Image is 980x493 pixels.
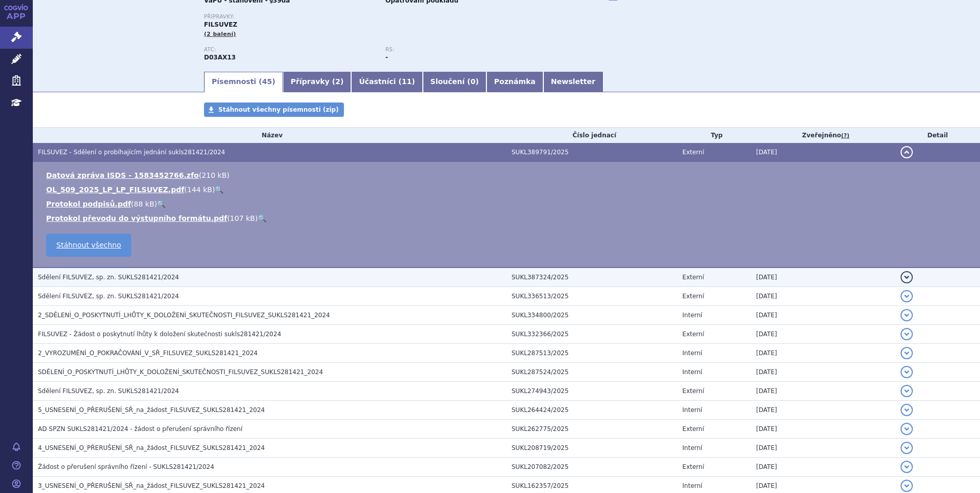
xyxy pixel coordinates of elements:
a: Účastníci (11) [351,72,422,92]
button: detail [901,442,913,454]
span: Sdělení FILSUVEZ, sp. zn. SUKLS281421/2024 [38,387,179,395]
span: FILSUVEZ [204,21,237,28]
span: FILSUVEZ - Sdělení o probíhajícím jednání sukls281421/2024 [38,149,225,156]
li: ( ) [46,213,970,223]
button: detail [901,290,913,302]
span: 11 [402,77,412,86]
a: Stáhnout všechny písemnosti (zip) [204,102,344,117]
li: ( ) [46,199,970,209]
span: Stáhnout všechny písemnosti (zip) [218,106,339,113]
button: detail [901,461,913,473]
a: 🔍 [157,200,166,208]
span: 107 kB [230,214,255,222]
td: SUKL336513/2025 [506,287,677,306]
span: Žádost o přerušení správního řízení - SUKLS281421/2024 [38,463,214,470]
span: 144 kB [187,186,212,194]
th: Detail [895,128,980,143]
a: 🔍 [258,214,267,222]
span: Interní [682,444,702,451]
td: SUKL274943/2025 [506,382,677,401]
button: detail [901,366,913,378]
th: Zveřejněno [751,128,895,143]
span: FILSUVEZ - Žádost o poskytnutí lhůty k doložení skutečnosti sukls281421/2024 [38,331,281,338]
td: SUKL262775/2025 [506,420,677,439]
a: Protokol převodu do výstupního formátu.pdf [46,214,227,222]
span: 45 [262,77,272,86]
span: AD SPZN SUKLS281421/2024 - žádost o přerušení správního řízení [38,425,242,433]
span: 0 [471,77,476,86]
strong: BŘEZOVÁ KŮRA [204,54,236,61]
td: [DATE] [751,439,895,458]
span: (2 balení) [204,31,236,37]
td: SUKL287513/2025 [506,344,677,363]
td: SUKL207082/2025 [506,458,677,477]
td: [DATE] [751,382,895,401]
td: SUKL334800/2025 [506,306,677,325]
span: Interní [682,482,702,489]
span: Interní [682,406,702,414]
td: [DATE] [751,363,895,382]
button: detail [901,385,913,397]
span: Externí [682,149,704,156]
td: [DATE] [751,401,895,420]
p: Přípravky: [204,14,567,20]
span: Interní [682,350,702,357]
span: 210 kB [201,171,227,179]
button: detail [901,347,913,359]
button: detail [901,423,913,435]
td: [DATE] [751,458,895,477]
span: Externí [682,331,704,338]
td: SUKL264424/2025 [506,401,677,420]
td: SUKL287524/2025 [506,363,677,382]
td: [DATE] [751,268,895,287]
li: ( ) [46,170,970,180]
button: detail [901,271,913,283]
td: SUKL208719/2025 [506,439,677,458]
td: [DATE] [751,420,895,439]
td: SUKL389791/2025 [506,143,677,162]
span: Sdělení FILSUVEZ, sp. zn. SUKLS281421/2024 [38,274,179,281]
span: SDĚLENÍ_O_POSKYTNUTÍ_LHŮTY_K_DOLOŽENÍ_SKUTEČNOSTI_FILSUVEZ_SUKLS281421_2024 [38,368,323,376]
li: ( ) [46,184,970,195]
span: Externí [682,387,704,395]
span: Interní [682,312,702,319]
span: 5_USNESENÍ_O_PŘERUŠENÍ_SŘ_na_žádost_FILSUVEZ_SUKLS281421_2024 [38,406,265,414]
span: 4_USNESENÍ_O_PŘERUŠENÍ_SŘ_na_žádost_FILSUVEZ_SUKLS281421_2024 [38,444,265,451]
span: Interní [682,368,702,376]
span: 88 kB [134,200,154,208]
strong: - [385,54,388,61]
button: detail [901,480,913,492]
a: Newsletter [543,72,603,92]
span: Externí [682,274,704,281]
a: Přípravky (2) [283,72,351,92]
a: OL_509_2025_LP_LP_FILSUVEZ.pdf [46,186,185,194]
abbr: (?) [841,132,849,139]
span: Sdělení FILSUVEZ, sp. zn. SUKLS281421/2024 [38,293,179,300]
p: ATC: [204,47,375,53]
span: 2_VYROZUMĚNÍ_O_POKRAČOVÁNÍ_V_SŘ_FILSUVEZ_SUKLS281421_2024 [38,350,258,357]
a: Poznámka [486,72,543,92]
a: Sloučení (0) [423,72,486,92]
button: detail [901,404,913,416]
a: Protokol podpisů.pdf [46,200,131,208]
td: [DATE] [751,143,895,162]
td: [DATE] [751,287,895,306]
td: [DATE] [751,306,895,325]
a: Písemnosti (45) [204,72,283,92]
span: Externí [682,463,704,470]
button: detail [901,328,913,340]
td: [DATE] [751,344,895,363]
p: RS: [385,47,557,53]
a: Stáhnout všechno [46,234,131,257]
th: Název [33,128,506,143]
a: 🔍 [215,186,223,194]
a: Datová zpráva ISDS - 1583452766.zfo [46,171,199,179]
span: 2_SDĚLENÍ_O_POSKYTNUTÍ_LHŮTY_K_DOLOŽENÍ_SKUTEČNOSTI_FILSUVEZ_SUKLS281421_2024 [38,312,330,319]
td: [DATE] [751,325,895,344]
td: SUKL387324/2025 [506,268,677,287]
span: 2 [335,77,340,86]
span: Externí [682,425,704,433]
span: Externí [682,293,704,300]
button: detail [901,146,913,158]
th: Typ [677,128,751,143]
